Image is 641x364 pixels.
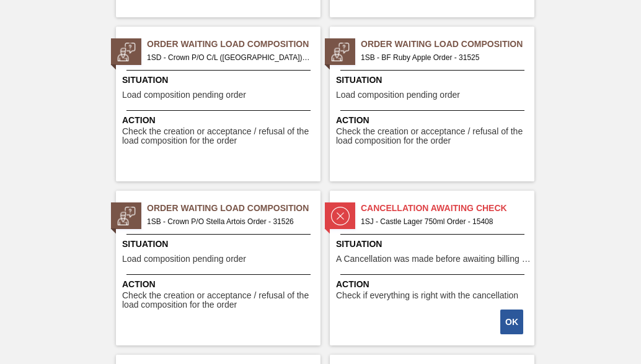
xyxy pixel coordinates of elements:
[361,38,534,51] span: Order Waiting Load Composition
[336,238,531,251] span: Situation
[147,215,311,228] span: 1SB - Crown P/O Stella Artois Order - 31526
[361,51,524,64] span: 1SB - BF Ruby Apple Order - 31525
[147,51,311,64] span: 1SD - Crown P/O C/L (Hogwarts) Order - 31373
[336,254,531,264] span: A Cancellation was made before awaiting billing stage
[336,291,518,300] span: Check if everything is right with the cancellation
[336,114,531,127] span: Action
[336,74,531,87] span: Situation
[331,43,350,61] img: status
[336,278,531,291] span: Action
[500,310,523,334] button: OK
[336,127,531,146] span: Check the creation or acceptance / refusal of the load composition for the order
[122,278,317,291] span: Action
[117,207,136,225] img: status
[361,202,534,215] span: Cancellation Awaiting Check
[361,215,524,228] span: 1SJ - Castle Lager 750ml Order - 15408
[122,74,317,87] span: Situation
[122,127,317,146] span: Check the creation or acceptance / refusal of the load composition for the order
[502,308,524,336] div: Complete task: 2209343
[117,43,136,61] img: status
[122,291,317,310] span: Check the creation or acceptance / refusal of the load composition for the order
[122,238,317,251] span: Situation
[147,38,320,51] span: Order Waiting Load Composition
[147,202,320,215] span: Order Waiting Load Composition
[331,207,350,225] img: status
[122,90,246,100] span: Load composition pending order
[122,114,317,127] span: Action
[336,90,460,100] span: Load composition pending order
[122,254,246,264] span: Load composition pending order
